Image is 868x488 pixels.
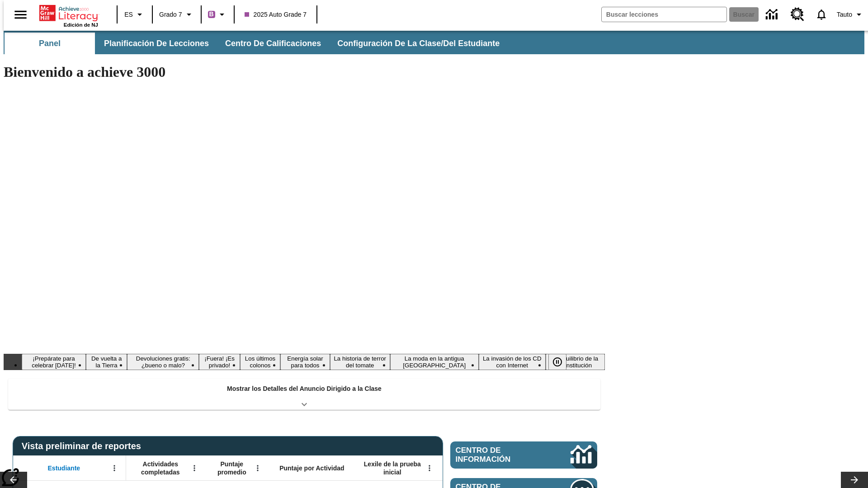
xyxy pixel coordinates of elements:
span: 2025 Auto Grade 7 [245,10,307,19]
button: Diapositiva 4 ¡Fuera! ¡Es privado! [199,354,240,370]
a: Centro de recursos, Se abrirá en una pestaña nueva. [785,2,810,27]
div: Portada [39,3,98,28]
button: Abrir menú [108,461,121,475]
a: Notificaciones [810,3,833,26]
button: Diapositiva 9 La invasión de los CD con Internet [479,354,546,370]
button: Planificación de lecciones [97,33,216,54]
button: Pausar [548,354,566,370]
span: Grado 7 [159,10,182,19]
span: Puntaje por Actividad [279,464,344,472]
div: Pausar [548,354,576,370]
button: Diapositiva 6 Energía solar para todos [280,354,330,370]
button: Panel [5,33,95,54]
button: Diapositiva 2 De vuelta a la Tierra [86,354,127,370]
a: Centro de información [450,441,597,469]
span: Tauto [837,10,852,19]
button: Centro de calificaciones [218,33,328,54]
button: Perfil/Configuración [833,6,868,23]
button: Grado: Grado 7, Elige un grado [156,6,198,23]
button: Abrir menú [251,461,264,475]
span: Vista preliminar de reportes [22,441,146,451]
span: ES [124,10,133,19]
div: Mostrar los Detalles del Anuncio Dirigido a la Clase [8,379,600,410]
button: Abrir menú [188,461,201,475]
button: Diapositiva 8 La moda en la antigua Roma [390,354,479,370]
button: Diapositiva 7 La historia de terror del tomate [330,354,390,370]
span: Centro de información [456,446,540,464]
button: Abrir menú [423,461,436,475]
span: Estudiante [48,464,80,472]
button: Diapositiva 1 ¡Prepárate para celebrar Juneteenth! [22,354,86,370]
span: Lexile de la prueba inicial [359,460,425,476]
span: Actividades completadas [131,460,190,476]
a: Portada [39,4,98,22]
button: Diapositiva 3 Devoluciones gratis: ¿bueno o malo? [127,354,199,370]
input: Buscar campo [602,7,726,22]
h1: Bienvenido a achieve 3000 [4,64,605,80]
button: Configuración de la clase/del estudiante [330,33,507,54]
button: Boost El color de la clase es morado/púrpura. Cambiar el color de la clase. [204,6,231,23]
div: Subbarra de navegación [4,33,508,54]
button: Carrusel de lecciones, seguir [841,472,868,488]
a: Centro de información [760,2,785,27]
div: Subbarra de navegación [4,31,864,54]
button: Lenguaje: ES, Selecciona un idioma [120,6,149,23]
button: Diapositiva 5 Los últimos colonos [240,354,281,370]
span: B [209,9,214,20]
span: Edición de NJ [64,22,98,28]
span: Puntaje promedio [210,460,254,476]
p: Mostrar los Detalles del Anuncio Dirigido a la Clase [227,384,382,394]
button: Abrir el menú lateral [7,1,34,28]
button: Diapositiva 10 El equilibrio de la Constitución [546,354,605,370]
